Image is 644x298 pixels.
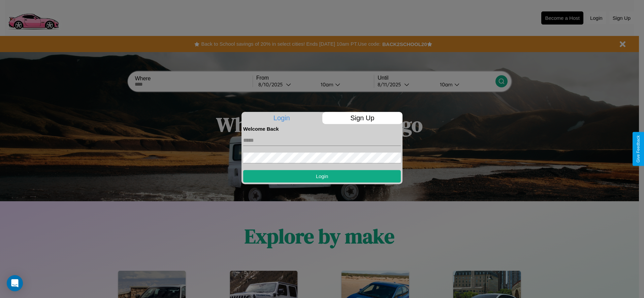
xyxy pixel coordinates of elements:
h4: Welcome Back [243,126,401,132]
button: Login [243,170,401,182]
div: Open Intercom Messenger [7,275,23,291]
div: Give Feedback [636,135,641,163]
p: Login [241,112,322,124]
p: Sign Up [322,112,403,124]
